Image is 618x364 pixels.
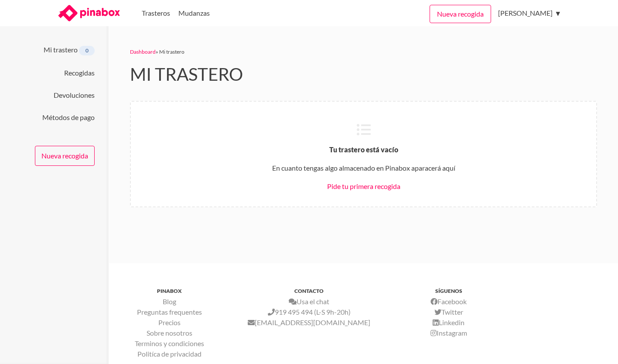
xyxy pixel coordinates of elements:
p: En cuanto tengas algo almacenado en Pinabox aparacerá aquí [145,162,582,174]
a: 919 495 494 (L-S 9h-20h) [268,308,351,316]
h3: CONTACTO [239,288,379,294]
a: Linkedin [433,318,464,326]
a: Nueva recogida [430,5,491,23]
a: Politíca de privacidad [137,350,201,358]
b: Tu trastero está vacío [329,145,398,154]
a: Twitter [434,308,463,316]
span: 0 [79,46,95,55]
a: Sobre nosotros [147,329,192,337]
a: Devoluciones [54,91,95,99]
a: Pide tu primera recogida [327,182,400,190]
div: » Mi trastero [130,47,597,56]
a: Usa el chat [289,297,329,306]
h2: Mi trastero [130,63,597,86]
h3: SÍGUENOS [379,288,519,294]
a: Preguntas frequentes [137,308,202,316]
h3: PINABOX [100,288,239,294]
a: Métodos de pago [42,113,95,121]
a: [EMAIL_ADDRESS][DOMAIN_NAME] [248,318,370,326]
a: Mi trastero [44,45,78,54]
a: Facebook [430,297,467,306]
a: Terminos y condiciones [135,339,204,347]
a: Recogidas [64,69,95,77]
a: Blog [163,297,176,306]
a: Instagram [430,329,467,337]
a: Nueva recogida [35,146,95,166]
a: Precios [158,318,181,326]
a: Dashboard [130,48,156,55]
